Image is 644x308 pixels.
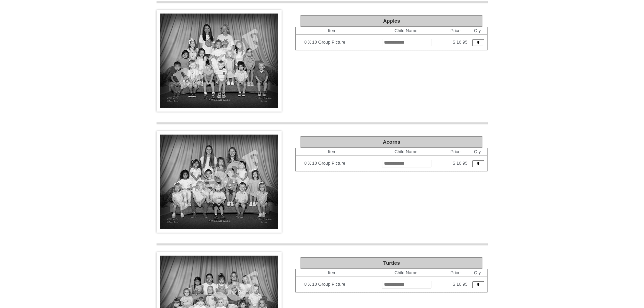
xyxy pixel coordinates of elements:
[157,10,282,112] img: Apples
[301,15,482,27] div: Apples
[444,277,468,292] td: $ 16.95
[296,148,368,156] th: Item
[444,27,468,35] th: Price
[296,27,368,35] th: Item
[301,136,482,148] div: Acorns
[444,156,468,171] td: $ 16.95
[304,37,368,48] td: 8 X 10 Group Picture
[368,148,444,156] th: Child Name
[468,148,487,156] th: Qty
[304,158,368,169] td: 8 X 10 Group Picture
[368,269,444,277] th: Child Name
[444,148,468,156] th: Price
[468,27,487,35] th: Qty
[301,257,482,269] div: Turtles
[468,269,487,277] th: Qty
[157,131,282,233] img: Acorns
[296,269,368,277] th: Item
[444,35,468,50] td: $ 16.95
[368,27,444,35] th: Child Name
[304,279,368,290] td: 8 X 10 Group Picture
[444,269,468,277] th: Price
